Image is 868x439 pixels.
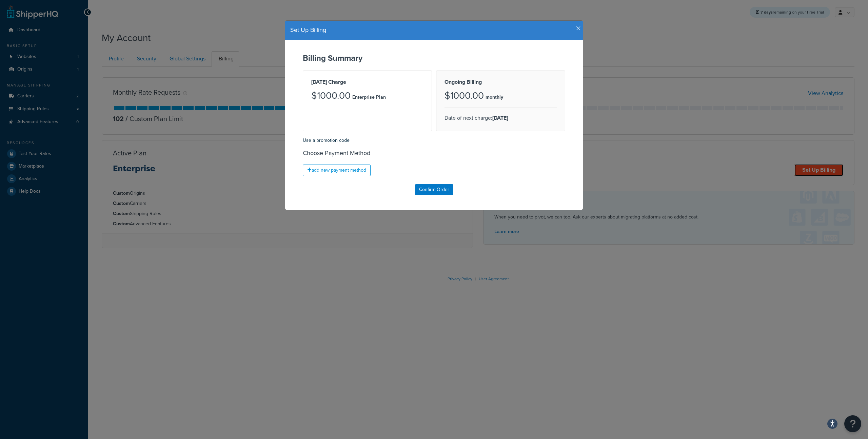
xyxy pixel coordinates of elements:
h2: [DATE] Charge [311,79,423,85]
strong: [DATE] [492,114,508,122]
a: Use a promotion code [303,137,350,144]
h4: Set Up Billing [290,26,578,35]
h4: Choose Payment Method [303,149,565,158]
a: add new payment method [303,165,371,176]
p: Date of next charge: [445,113,557,123]
h2: Ongoing Billing [445,79,557,85]
h2: Billing Summary [303,54,565,62]
h3: $1000.00 [445,91,484,101]
p: monthly [486,93,503,102]
input: Confirm Order [415,184,453,195]
p: Enterprise Plan [352,93,386,102]
h3: $1000.00 [311,91,351,101]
